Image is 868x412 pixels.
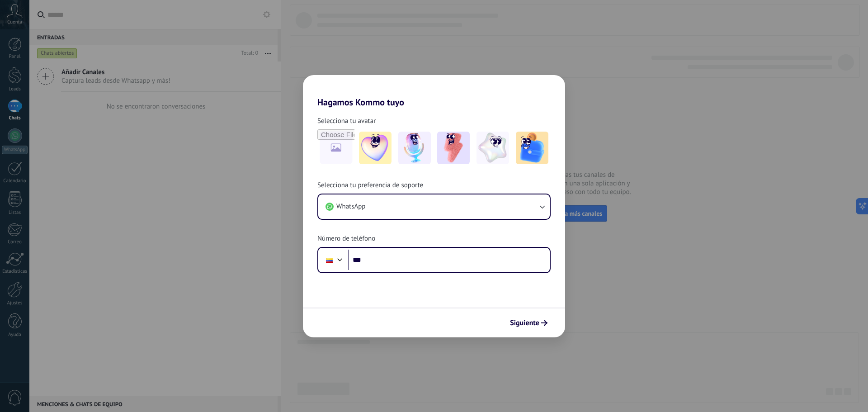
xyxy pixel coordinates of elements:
span: Selecciona tu preferencia de soporte [317,181,423,190]
button: Siguiente [506,315,552,331]
span: Siguiente [510,320,539,326]
span: WhatsApp [336,202,365,211]
img: -5.jpeg [516,132,548,164]
span: Número de teléfono [317,234,375,243]
img: -3.jpeg [437,132,470,164]
h2: Hagamos Kommo tuyo [303,75,565,108]
span: Selecciona tu avatar [317,117,376,126]
div: Colombia: + 57 [321,251,338,270]
img: -2.jpeg [398,132,431,164]
button: WhatsApp [318,194,550,219]
img: -4.jpeg [476,132,509,164]
img: -1.jpeg [359,132,392,164]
